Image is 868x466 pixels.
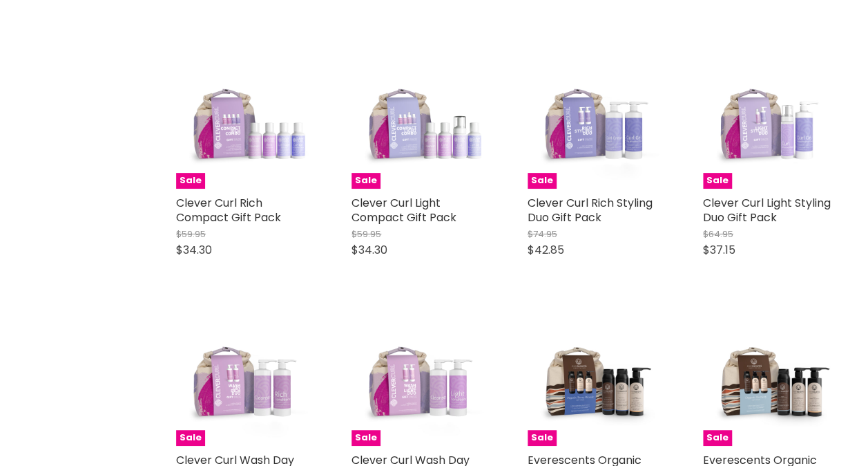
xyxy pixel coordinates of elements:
span: $59.95 [176,227,206,241]
span: Sale [528,173,557,189]
a: Clever Curl Light Compact Gift Pack [351,195,456,225]
img: Clever Curl Rich Styling Duo Gift Pack [528,54,662,188]
img: Clever Curl Wash Day Light Day Duo Gift Pack [351,312,485,446]
a: Clever Curl Light Styling Duo Gift Pack [703,195,831,225]
span: $34.30 [176,242,212,258]
a: Clever Curl Wash Day Light Day Duo Gift Pack Sale [351,312,485,446]
img: Clever Curl Rich Compact Gift Pack [176,54,310,188]
span: Sale [176,430,205,446]
span: $74.95 [528,227,557,241]
img: Everescents Organic Remedy Trio Gift Pack [703,312,837,446]
img: Clever Curl Light Compact Gift Pack [351,54,485,188]
a: Clever Curl Wash Day Rich Day Duo Gift Pack Sale [176,312,310,446]
a: Clever Curl Rich Styling Duo Gift Pack Sale [528,54,662,188]
span: Sale [703,430,732,446]
span: $37.15 [703,242,735,258]
span: $42.85 [528,242,564,258]
span: Sale [528,430,557,446]
a: Clever Curl Light Styling Duo Gift Pack Sale [703,54,837,188]
img: Clever Curl Light Styling Duo Gift Pack [703,54,837,188]
span: $34.30 [351,242,387,258]
a: Everescents Organic Remedy Trio Gift Pack Sale [703,312,837,446]
img: Everescents Organic Berry Blonde Trio Gift Pack [528,312,662,446]
span: Sale [351,173,380,189]
span: $59.95 [351,227,381,241]
a: Clever Curl Rich Styling Duo Gift Pack [528,195,653,225]
span: Sale [176,173,205,189]
a: Clever Curl Rich Compact Gift Pack [176,195,281,225]
span: $64.95 [703,227,733,241]
span: Sale [351,430,380,446]
a: Clever Curl Light Compact Gift Pack Sale [351,54,485,188]
a: Everescents Organic Berry Blonde Trio Gift Pack Sale [528,312,662,446]
span: Sale [703,173,732,189]
img: Clever Curl Wash Day Rich Day Duo Gift Pack [176,312,310,446]
a: Clever Curl Rich Compact Gift Pack Sale [176,54,310,188]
